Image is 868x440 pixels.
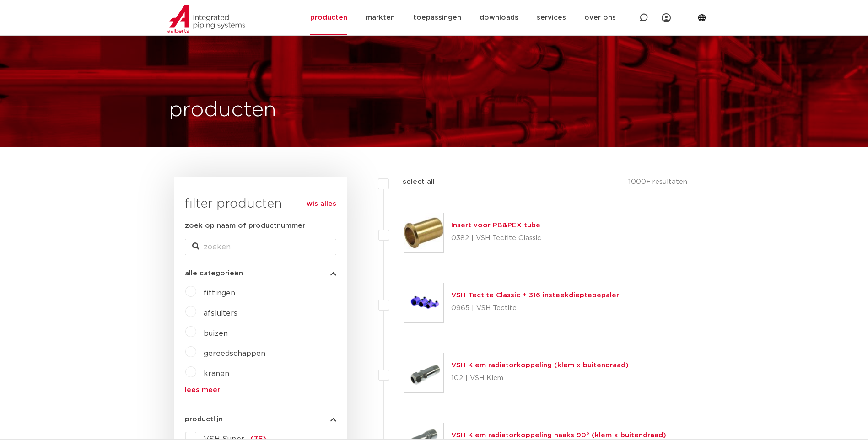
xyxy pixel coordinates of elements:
[185,416,336,423] button: productlijn
[451,362,629,369] a: VSH Klem radiatorkoppeling (klem x buitendraad)
[451,371,629,386] p: 102 | VSH Klem
[185,270,336,277] button: alle categorieën
[185,220,305,231] label: zoek op naam of productnummer
[389,177,435,188] label: select all
[404,283,443,322] img: Thumbnail for VSH Tectite Classic + 316 insteekdieptebepaler
[451,432,666,439] a: VSH Klem radiatorkoppeling haaks 90° (klem x buitendraad)
[404,353,443,392] img: Thumbnail for VSH Klem radiatorkoppeling (klem x buitendraad)
[204,330,228,337] a: buizen
[628,177,687,191] p: 1000+ resultaten
[185,195,336,213] h3: filter producten
[204,350,265,357] a: gereedschappen
[451,231,541,246] p: 0382 | VSH Tectite Classic
[169,96,276,125] h1: producten
[185,270,243,277] span: alle categorieën
[307,199,336,209] a: wis alles
[204,370,229,377] a: kranen
[451,292,619,299] a: VSH Tectite Classic + 316 insteekdieptebepaler
[204,310,237,317] a: afsluiters
[451,301,619,316] p: 0965 | VSH Tectite
[185,416,223,423] span: productlijn
[404,213,443,252] img: Thumbnail for Insert voor PB&PEX tube
[185,386,336,393] a: lees meer
[185,239,336,255] input: zoeken
[451,222,540,229] a: Insert voor PB&PEX tube
[204,290,235,297] a: fittingen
